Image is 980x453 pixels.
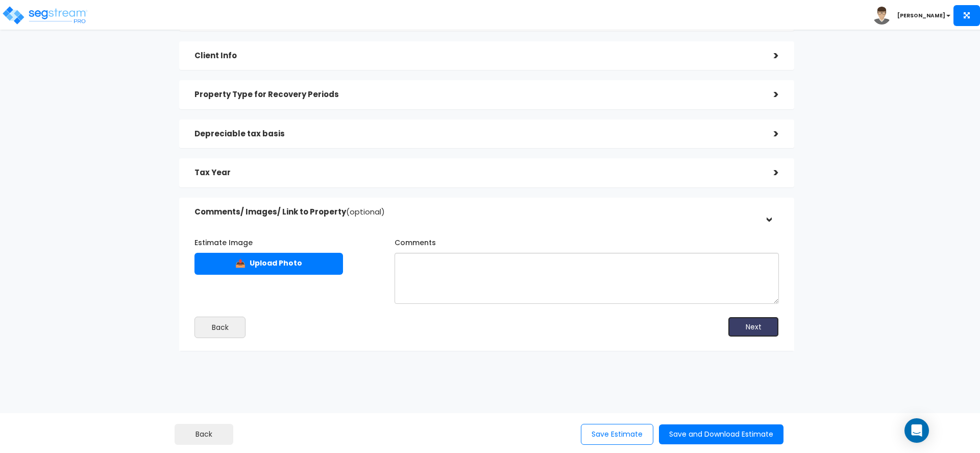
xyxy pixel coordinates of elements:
[194,130,758,138] h5: Depreciable tax basis
[904,418,929,443] div: Open Intercom Messenger
[395,234,436,248] label: Comments
[194,234,253,248] label: Estimate Image
[761,202,776,222] div: >
[758,48,779,64] div: >
[758,126,779,142] div: >
[194,253,343,275] label: Upload Photo
[728,317,779,337] button: Next
[2,5,88,26] img: logo_pro_r.png
[194,52,758,60] h5: Client Info
[235,257,246,269] span: 📤
[758,87,779,103] div: >
[581,424,653,445] button: Save Estimate
[346,206,385,217] span: (optional)
[175,424,233,445] button: Back
[758,165,779,181] div: >
[659,424,783,444] button: Save and Download Estimate
[194,317,246,338] button: Back
[194,169,758,177] h5: Tax Year
[194,208,758,217] h5: Comments/ Images/ Link to Property
[873,7,891,25] img: avatar.png
[897,12,945,19] b: [PERSON_NAME]
[194,90,758,99] h5: Property Type for Recovery Periods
